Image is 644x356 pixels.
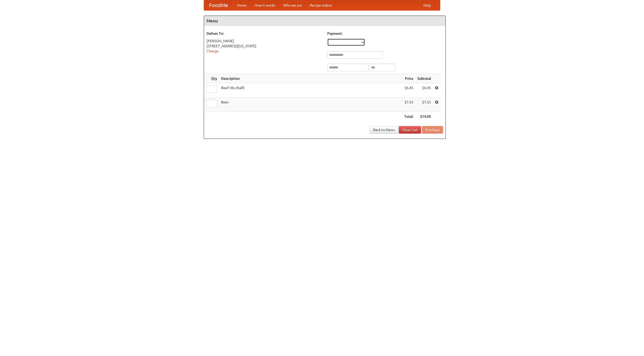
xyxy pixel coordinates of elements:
[204,16,446,26] h4: Menu
[327,31,443,36] h5: Payment:
[204,0,233,10] a: FoodMe
[279,0,306,10] a: Who we are
[402,74,415,83] th: Price
[415,83,433,98] td: $6.45
[207,31,322,36] h5: Deliver To:
[402,112,415,121] th: Total:
[415,74,433,83] th: Subtotal
[207,44,322,49] div: [STREET_ADDRESS][US_STATE]
[207,49,219,53] a: Change
[233,0,251,10] a: Home
[306,0,336,10] a: Recipe videos
[419,0,435,10] a: Help
[207,38,322,44] div: [PERSON_NAME]
[219,98,402,112] td: Beer
[402,98,415,112] td: $7.55
[219,74,402,83] th: Description
[204,74,219,83] th: Qty
[415,112,433,121] th: $14.00
[251,0,279,10] a: How it works
[399,126,421,134] a: Clear Cart
[422,126,443,134] button: Purchase
[415,98,433,112] td: $7.55
[219,83,402,98] td: Beef ribs (half)
[402,83,415,98] td: $6.45
[370,126,398,134] a: Back to Menu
